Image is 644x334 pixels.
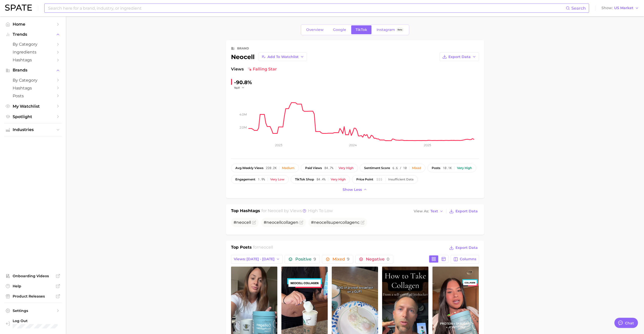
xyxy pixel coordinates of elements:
[13,68,53,72] span: Brands
[457,166,472,170] div: Very high
[314,257,316,262] span: 9
[455,209,478,213] span: Export Data
[234,220,251,225] span: #
[13,50,53,54] span: Ingredients
[252,220,256,225] button: Flag as miscategorized or irrelevant
[248,67,252,71] img: falling star
[261,208,333,215] h2: for by Views
[4,272,62,280] a: Onboarding Videos
[432,166,440,170] span: posts
[308,208,333,213] span: high to low
[4,292,62,300] a: Product Releases
[270,178,284,181] div: Very low
[4,31,62,38] button: Trends
[333,257,349,261] span: Mixed
[448,208,479,215] button: Export Data
[333,28,346,32] span: Google
[412,166,421,170] div: Mixed
[236,220,251,225] span: neocell
[349,143,357,147] tspan: 2024
[305,166,322,170] span: paid views
[398,28,402,32] span: Beta
[455,246,478,250] span: Export Data
[248,66,277,72] span: falling star
[4,84,62,92] a: Hashtags
[341,186,369,193] button: Show less
[13,32,53,37] span: Trends
[240,125,247,129] tspan: 2.0m
[268,208,283,213] span: neocell
[291,175,350,184] button: TikTok shop84.4%Very high
[451,255,479,264] button: Columns
[231,208,260,215] h1: Top Hashtags
[614,7,633,9] span: US Market
[267,55,299,59] span: Add to Watchlist
[372,25,408,34] a: InstagramBeta
[13,308,53,313] span: Settings
[275,143,282,147] tspan: 2023
[266,166,277,170] span: 220.2k
[13,42,53,47] span: by Category
[366,257,389,261] span: Negative
[4,56,62,64] a: Hashtags
[339,166,354,170] div: Very high
[48,4,566,12] input: Search here for a brand, industry, or ingredient
[13,94,53,98] span: Posts
[351,25,371,34] a: TikTok
[571,6,586,11] span: Search
[324,166,333,170] span: 84.7%
[392,166,407,170] span: 6.6 / 10
[317,178,325,181] span: 84.4%
[427,164,476,172] button: posts10.1kVery high
[430,210,438,213] span: Text
[4,76,62,84] a: by Category
[258,178,265,181] span: 1.9%
[234,78,252,86] div: -90.8%
[4,40,62,48] a: by Category
[13,114,53,119] span: Spotlight
[13,22,53,27] span: Home
[4,113,62,121] a: Spotlight
[259,52,307,61] button: Add to Watchlist
[13,284,53,288] span: Help
[329,25,350,34] a: Google
[13,86,53,90] span: Hashtags
[4,92,62,100] a: Posts
[231,244,252,252] h1: Top Posts
[356,178,373,181] span: price point
[231,66,244,72] span: Views
[234,86,245,90] button: YoY
[601,7,613,9] span: Show
[13,294,53,299] span: Product Releases
[387,257,389,262] span: 0
[306,28,324,32] span: Overview
[235,178,255,181] span: engagement
[600,5,640,11] button: ShowUS Market
[443,166,452,170] span: 10.1k
[235,166,242,170] abbr: average
[13,58,53,62] span: Hashtags
[299,220,303,225] button: Flag as miscategorized or irrelevant
[4,307,62,314] a: Settings
[448,244,479,251] button: Export Data
[266,220,281,225] span: neocell
[440,52,479,61] button: Export Data
[4,102,62,110] a: My Watchlist
[258,245,273,250] span: neocell
[13,274,53,278] span: Onboarding Videos
[253,244,273,252] h2: for
[414,210,429,213] span: View As
[361,220,365,225] button: Flag as miscategorized or irrelevant
[343,188,362,192] span: Show less
[13,127,53,132] span: Industries
[5,5,32,11] img: SPATE
[311,220,360,225] span: # supercollagenc
[448,55,471,59] span: Export Data
[4,282,62,290] a: Help
[4,66,62,74] button: Brands
[424,143,431,147] tspan: 2025
[4,20,62,28] a: Home
[4,317,62,330] a: Log out. Currently logged in with e-mail raj@netrush.com.
[264,220,298,225] span: # collagen
[331,178,346,181] div: Very high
